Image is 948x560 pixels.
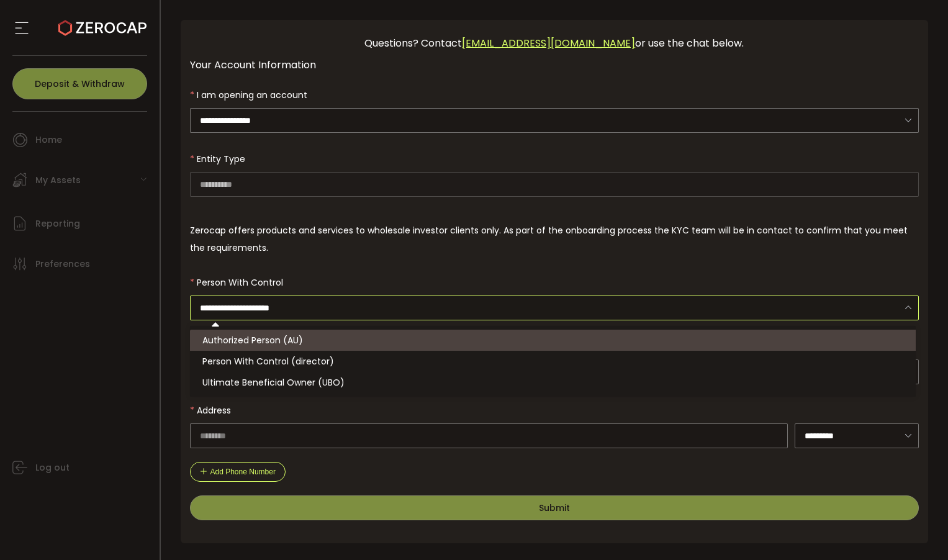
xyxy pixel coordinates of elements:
span: Authorized Person (AU) [202,334,303,346]
span: Add Phone Number [210,467,276,476]
span: Submit [539,502,570,514]
span: Preferences [35,255,90,273]
div: Your Account Information [190,57,919,73]
span: Person With Control (director) [202,355,334,368]
div: Zerocap offers products and services to wholesale investor clients only. As part of the onboardin... [190,222,919,256]
span: Reporting [35,215,80,233]
button: Deposit & Withdraw [12,68,147,99]
div: Questions? Contact or use the chat below. [190,29,919,57]
span: Ultimate Beneficial Owner (UBO) [202,376,345,389]
span: My Assets [35,171,81,189]
span: Log out [35,459,70,477]
a: [EMAIL_ADDRESS][DOMAIN_NAME] [462,36,635,50]
span: Home [35,131,62,149]
button: Submit [190,495,919,520]
span: Deposit & Withdraw [35,79,125,88]
label: Address [190,404,238,417]
button: Add Phone Number [190,462,286,482]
